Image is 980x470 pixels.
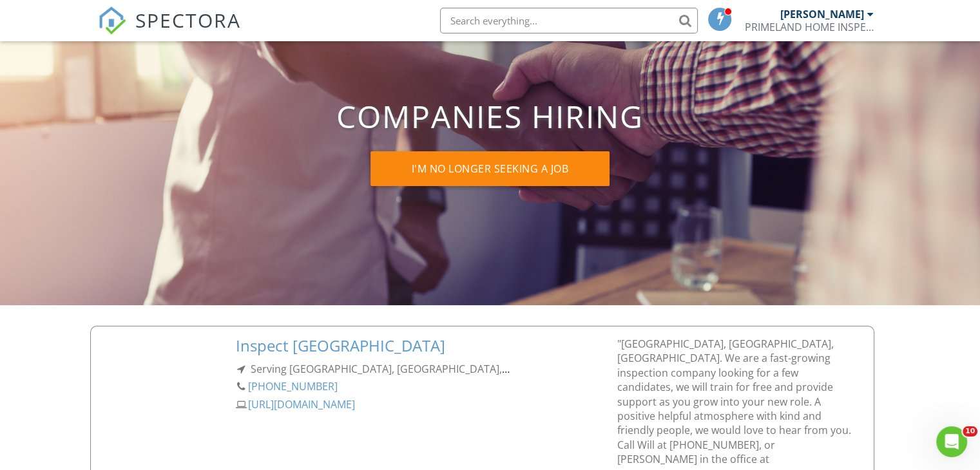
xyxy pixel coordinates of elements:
[780,8,864,21] div: [PERSON_NAME]
[370,151,610,186] input: I'm no longer seeking a job
[936,426,967,457] iframe: Intercom live chat
[963,426,977,437] span: 10
[236,379,601,397] a: [PHONE_NUMBER]
[135,6,241,33] span: SPECTORA
[236,337,601,355] a: Inspect [GEOGRAPHIC_DATA]
[98,100,882,134] h1: Companies Hiring
[440,8,698,33] input: Search everything...
[236,362,556,405] span: Serving [GEOGRAPHIC_DATA], [GEOGRAPHIC_DATA], [GEOGRAPHIC_DATA], [GEOGRAPHIC_DATA], [GEOGRAPHIC_D...
[98,6,126,35] img: The Best Home Inspection Software - Spectora
[98,17,241,44] a: SPECTORA
[236,397,601,415] a: [URL][DOMAIN_NAME]
[745,21,874,33] div: PRIMELAND HOME INSPECTIONS INC.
